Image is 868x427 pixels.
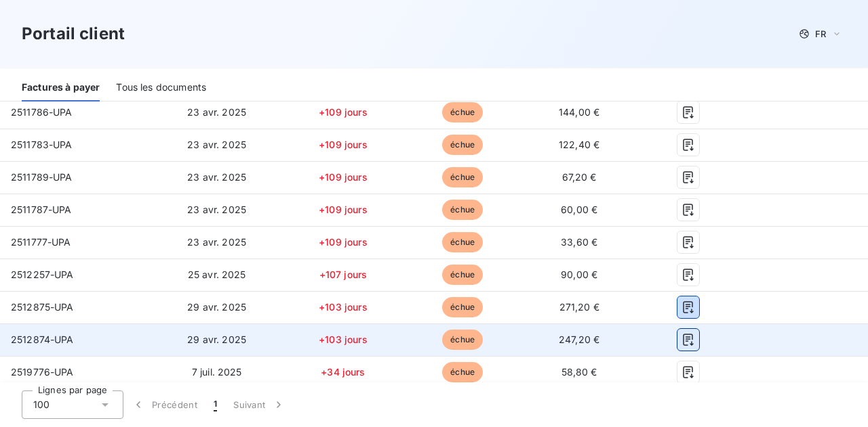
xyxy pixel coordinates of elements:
span: 23 avr. 2025 [187,139,246,150]
h3: Portail client [22,22,125,46]
span: 29 avr. 2025 [187,334,246,345]
span: 25 avr. 2025 [188,269,246,280]
span: 2511783-UPA [11,139,73,150]
span: échue [442,200,483,220]
span: échue [442,297,483,317]
span: FR [815,28,826,39]
span: +109 jours [319,139,368,150]
span: 122,40 € [559,139,599,150]
span: 2511786-UPA [11,106,73,118]
span: 271,20 € [559,301,599,313]
span: 60,00 € [561,204,597,215]
span: +109 jours [319,204,368,215]
span: échue [442,265,483,285]
span: 1 [214,398,217,411]
span: 2512874-UPA [11,334,74,345]
span: 90,00 € [561,269,597,280]
span: 2511777-UPA [11,236,71,248]
span: échue [442,102,483,122]
span: +109 jours [319,236,368,248]
span: 247,20 € [559,334,599,345]
span: 7 juil. 2025 [192,366,242,378]
span: échue [442,330,483,350]
span: échue [442,362,483,382]
span: 67,20 € [562,171,597,183]
span: échue [442,135,483,155]
button: Précédent [123,390,205,419]
span: +109 jours [319,106,368,118]
span: 23 avr. 2025 [187,106,246,118]
span: +103 jours [319,334,368,345]
button: Suivant [225,390,294,419]
span: +107 jours [319,269,368,280]
span: 23 avr. 2025 [187,171,246,183]
span: 2512875-UPA [11,301,74,313]
span: échue [442,167,483,187]
button: 1 [205,390,225,419]
span: 23 avr. 2025 [187,204,246,215]
span: 100 [33,398,50,411]
span: 58,80 € [561,366,597,378]
div: Factures à payer [22,73,100,102]
div: Tous les documents [116,73,206,102]
span: 23 avr. 2025 [187,236,246,248]
span: 2511789-UPA [11,171,73,183]
span: 144,00 € [559,106,599,118]
span: +103 jours [319,301,368,313]
span: 33,60 € [561,236,597,248]
span: +109 jours [319,171,368,183]
span: 2511787-UPA [11,204,72,215]
span: échue [442,232,483,252]
span: 2512257-UPA [11,269,74,280]
span: 2519776-UPA [11,366,74,378]
span: 29 avr. 2025 [187,301,246,313]
span: +34 jours [321,366,365,378]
